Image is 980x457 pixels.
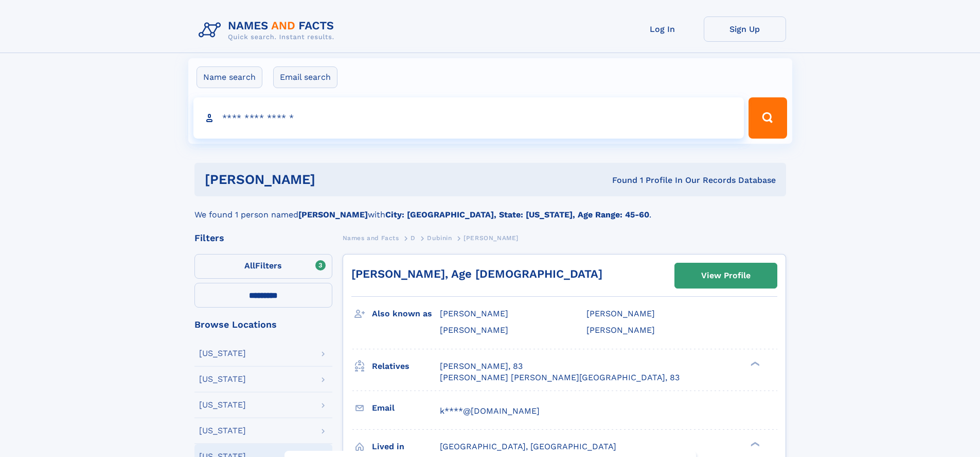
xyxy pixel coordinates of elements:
span: [PERSON_NAME] [440,325,508,335]
a: [PERSON_NAME], Age [DEMOGRAPHIC_DATA] [351,267,602,280]
button: Search Button [749,97,787,139]
h3: Email [372,399,440,417]
img: Logo Names and Facts [194,16,343,44]
span: [PERSON_NAME] [464,234,519,242]
a: Dubinin [427,231,452,244]
div: [US_STATE] [199,375,246,383]
span: All [244,261,255,270]
a: Names and Facts [343,231,399,244]
label: Name search [197,66,262,88]
span: [PERSON_NAME] [440,309,508,318]
div: [US_STATE] [199,349,246,358]
b: City: [GEOGRAPHIC_DATA], State: [US_STATE], Age Range: 45-60 [385,210,649,219]
h1: [PERSON_NAME] [205,173,464,186]
span: [PERSON_NAME] [586,325,655,335]
div: We found 1 person named with . [194,196,786,221]
div: Filters [194,233,332,243]
div: ❯ [748,441,760,447]
input: search input [193,97,744,139]
a: D [411,231,416,244]
span: D [411,234,416,242]
div: Found 1 Profile In Our Records Database [464,175,776,186]
div: [US_STATE] [199,401,246,409]
div: Browse Locations [194,320,332,329]
div: View Profile [701,264,751,287]
h3: Lived in [372,438,440,455]
span: Dubinin [427,234,452,242]
a: View Profile [675,263,777,288]
div: ❯ [748,360,760,367]
span: [GEOGRAPHIC_DATA], [GEOGRAPHIC_DATA] [440,442,616,451]
label: Email search [273,66,337,88]
b: [PERSON_NAME] [298,210,368,219]
span: [PERSON_NAME] [586,309,655,318]
a: [PERSON_NAME] [PERSON_NAME][GEOGRAPHIC_DATA], 83 [440,372,680,383]
h3: Relatives [372,358,440,375]
div: [US_STATE] [199,427,246,435]
h3: Also known as [372,305,440,323]
label: Filters [194,254,332,279]
a: Log In [621,16,704,42]
a: [PERSON_NAME], 83 [440,361,523,372]
a: Sign Up [704,16,786,42]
